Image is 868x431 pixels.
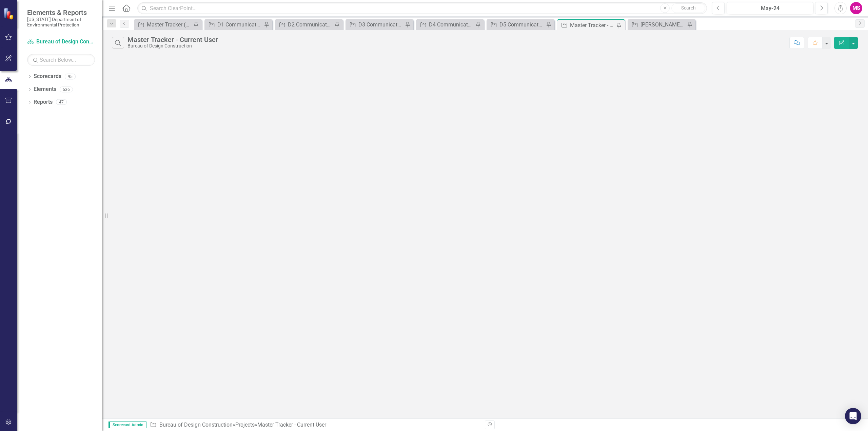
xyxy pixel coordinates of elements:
[150,421,480,429] div: » »
[850,2,862,14] button: MS
[137,2,707,14] input: Search ClearPoint...
[257,422,326,428] div: Master Tracker - Current User
[159,422,233,428] a: Bureau of Design Construction
[629,20,685,29] a: [PERSON_NAME]'s Tracker
[671,3,705,13] button: Search
[570,21,615,30] div: Master Tracker - Current User
[358,20,403,29] div: D3 Communications Tracker
[277,20,333,29] a: D2 Communications Tracker
[217,20,262,29] div: D1 Communications Tracker
[27,54,95,66] input: Search Below...
[147,20,192,29] div: Master Tracker (External)
[27,8,95,17] span: Elements & Reports
[681,5,696,11] span: Search
[206,20,262,29] a: D1 Communications Tracker
[845,408,861,424] div: Open Intercom Messenger
[34,98,53,106] a: Reports
[127,43,218,48] div: Bureau of Design Construction
[347,20,403,29] a: D3 Communications Tracker
[235,422,255,428] a: Projects
[27,17,95,28] small: [US_STATE] Department of Environmental Protection
[729,4,811,13] div: May-24
[488,20,544,29] a: D5 Communications Tracker
[727,2,813,14] button: May-24
[65,74,76,79] div: 95
[60,86,73,92] div: 536
[27,38,95,46] a: Bureau of Design Construction
[108,422,146,428] span: Scorecard Admin
[127,36,218,43] div: Master Tracker - Current User
[34,73,61,80] a: Scorecards
[136,20,192,29] a: Master Tracker (External)
[499,20,544,29] div: D5 Communications Tracker
[34,85,56,93] a: Elements
[429,20,474,29] div: D4 Communications Tracker
[3,8,15,20] img: ClearPoint Strategy
[288,20,333,29] div: D2 Communications Tracker
[418,20,474,29] a: D4 Communications Tracker
[56,99,67,105] div: 47
[640,20,685,29] div: [PERSON_NAME]'s Tracker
